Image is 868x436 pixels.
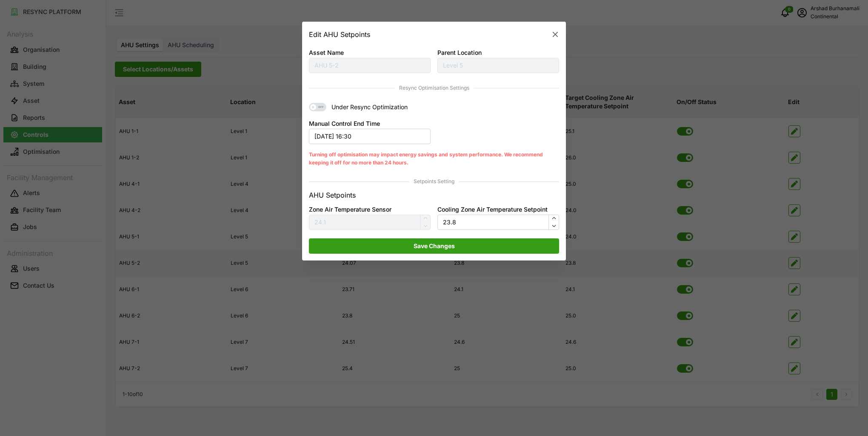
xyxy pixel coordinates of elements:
label: Zone Air Temperature Sensor [309,205,391,214]
label: Asset Name [309,48,344,57]
button: [DATE] 16:30 [309,129,431,144]
label: Manual Control End Time [309,119,380,129]
h2: Edit AHU Setpoints [309,31,370,38]
span: OFF [316,103,326,112]
p: AHU Setpoints [309,190,356,201]
button: Save Changes [309,238,559,254]
span: Save Changes [414,239,455,253]
p: Turning off optimisation may impact energy savings and system performance. We recommend keeping i... [309,151,559,167]
label: Parent Location [437,48,482,57]
label: Cooling Zone Air Temperature Setpoint [437,205,548,214]
span: Under Resync Optimization [326,103,408,112]
span: Setpoints Setting [309,178,559,186]
span: Resync Optimisation Settings [309,84,559,92]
